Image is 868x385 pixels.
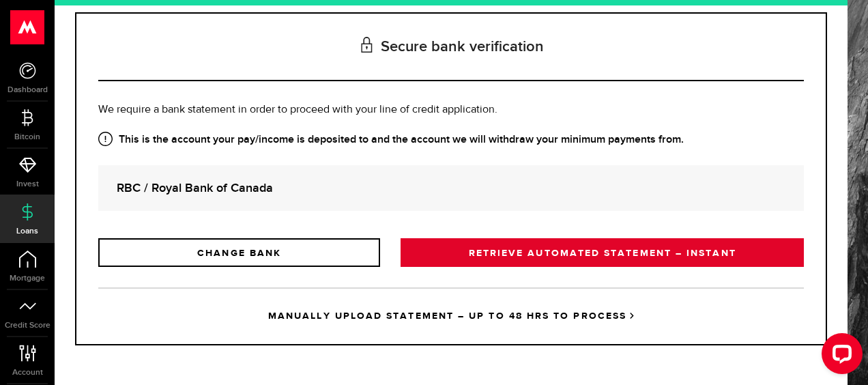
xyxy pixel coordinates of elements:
strong: RBC / Royal Bank of Canada [117,179,785,197]
h3: Secure bank verification [98,14,804,81]
a: CHANGE BANK [98,238,380,267]
a: RETRIEVE AUTOMATED STATEMENT – INSTANT [401,238,804,267]
span: We require a bank statement in order to proceed with your line of credit application. [98,104,497,115]
iframe: LiveChat chat widget [811,328,868,385]
strong: This is the account your pay/income is deposited to and the account we will withdraw your minimum... [98,132,804,148]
